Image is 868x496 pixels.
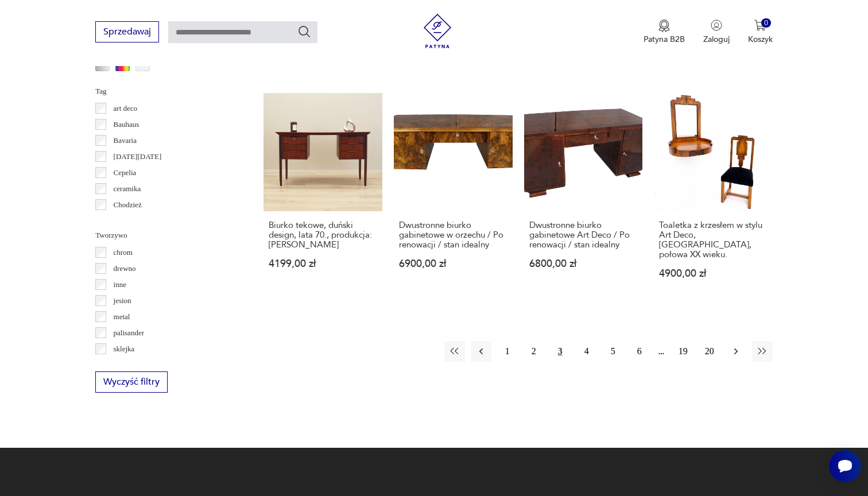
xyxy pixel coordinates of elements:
p: Cepelia [114,166,137,179]
p: szkło [114,359,129,371]
button: 19 [673,341,693,362]
h3: Dwustronne biurko gabinetowe Art Deco / Po renowacji / stan idealny [529,220,638,250]
button: 3 [550,341,571,362]
button: 5 [603,341,623,362]
p: Tworzywo [95,229,236,242]
a: Dwustronne biurko gabinetowe Art Deco / Po renowacji / stan idealnyDwustronne biurko gabinetowe A... [524,93,643,301]
p: inne [114,278,126,291]
h3: Biurko tekowe, duński design, lata 70., produkcja: [PERSON_NAME] [269,220,377,250]
a: Sprzedawaj [95,29,159,37]
p: drewno [114,262,136,275]
p: sklejka [114,343,135,355]
p: art deco [114,102,138,115]
p: Zaloguj [703,34,730,45]
p: Ćmielów [114,215,141,227]
h3: Toaletka z krzesłem w stylu Art Deco, [GEOGRAPHIC_DATA], połowa XX wieku. [659,220,768,259]
p: palisander [114,327,144,339]
a: Biurko tekowe, duński design, lata 70., produkcja: DaniaBiurko tekowe, duński design, lata 70., p... [263,93,382,301]
img: Ikona medalu [658,20,670,32]
a: Dwustronne biurko gabinetowe w orzechu / Po renowacji / stan idealnyDwustronne biurko gabinetowe ... [394,93,513,301]
p: 6900,00 zł [399,259,507,269]
p: Koszyk [748,34,773,45]
p: Bavaria [114,134,137,147]
p: jesion [114,294,131,307]
p: 6800,00 zł [529,259,638,269]
img: Patyna - sklep z meblami i dekoracjami vintage [420,14,455,48]
iframe: Smartsupp widget button [829,450,861,482]
div: 0 [761,18,771,28]
p: Chodzież [114,199,142,211]
p: [DATE][DATE] [114,150,162,163]
p: chrom [114,246,133,259]
p: Tag [95,85,236,98]
p: ceramika [114,183,141,195]
button: 4 [576,341,597,362]
p: Bauhaus [114,118,139,131]
button: 2 [524,341,544,362]
p: Patyna B2B [644,34,685,45]
p: 4199,00 zł [269,259,377,269]
p: 4900,00 zł [659,269,768,278]
a: Toaletka z krzesłem w stylu Art Deco, Polska, połowa XX wieku.Toaletka z krzesłem w stylu Art Dec... [654,93,773,301]
h3: Dwustronne biurko gabinetowe w orzechu / Po renowacji / stan idealny [399,220,507,250]
button: Patyna B2B [644,20,685,45]
p: metal [114,311,130,323]
button: 0Koszyk [748,20,773,45]
button: 20 [699,341,720,362]
button: Sprzedawaj [95,21,159,42]
button: Zaloguj [703,20,730,45]
button: 1 [497,341,518,362]
button: Wyczyść filtry [95,371,168,393]
img: Ikonka użytkownika [711,20,722,31]
button: 6 [629,341,650,362]
button: Szukaj [297,25,311,38]
img: Ikona koszyka [754,20,766,31]
a: Ikona medaluPatyna B2B [644,20,685,45]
